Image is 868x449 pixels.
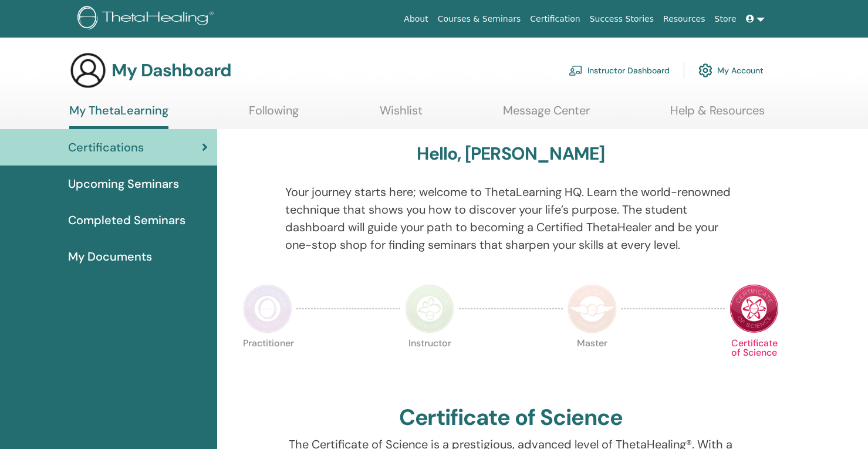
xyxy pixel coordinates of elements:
[69,52,107,89] img: generic-user-icon.jpg
[569,65,583,76] img: chalkboard-teacher.svg
[568,284,617,333] img: Master
[399,404,623,431] h2: Certificate of Science
[243,339,292,388] p: Practitioner
[285,183,737,254] p: Your journey starts here; welcome to ThetaLearning HQ. Learn the world-renowned technique that sh...
[729,339,779,388] p: Certificate of Science
[68,248,152,265] span: My Documents
[670,103,765,126] a: Help & Resources
[112,60,231,81] h3: My Dashboard
[503,103,590,126] a: Message Center
[243,284,292,333] img: Practitioner
[399,8,433,30] a: About
[77,6,218,32] img: logo.png
[658,8,710,30] a: Resources
[249,103,299,126] a: Following
[568,339,617,388] p: Master
[698,58,764,83] a: My Account
[405,284,454,333] img: Instructor
[585,8,658,30] a: Success Stories
[405,339,454,388] p: Instructor
[68,211,185,229] span: Completed Seminars
[380,103,423,126] a: Wishlist
[698,60,712,80] img: cog.svg
[710,8,741,30] a: Store
[69,103,168,129] a: My ThetaLearning
[525,8,585,30] a: Certification
[433,8,526,30] a: Courses & Seminars
[417,143,604,164] h3: Hello, [PERSON_NAME]
[68,175,179,193] span: Upcoming Seminars
[729,284,779,333] img: Certificate of Science
[68,139,144,156] span: Certifications
[569,58,670,83] a: Instructor Dashboard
